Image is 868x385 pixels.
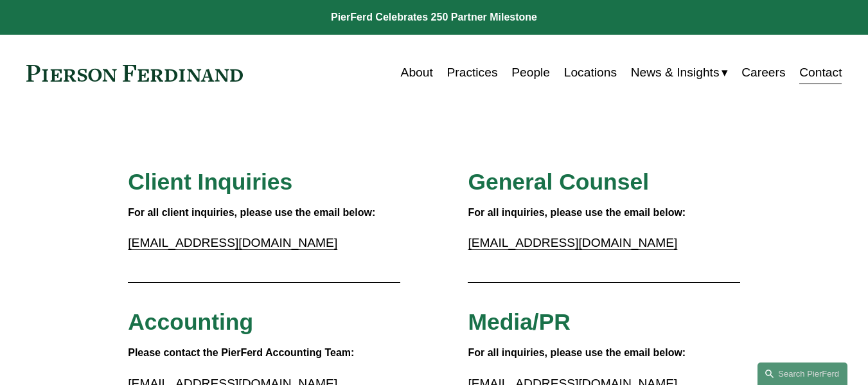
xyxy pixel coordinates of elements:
[468,169,649,195] span: General Counsel
[128,169,292,195] span: Client Inquiries
[468,236,677,249] a: [EMAIL_ADDRESS][DOMAIN_NAME]
[468,207,686,218] strong: For all inquiries, please use the email below:
[401,60,433,85] a: About
[468,347,686,358] strong: For all inquiries, please use the email below:
[511,60,550,85] a: People
[631,62,720,84] span: News & Insights
[741,60,785,85] a: Careers
[128,309,253,335] span: Accounting
[468,309,571,335] span: Media/PR
[757,363,847,385] a: Search this site
[128,236,337,249] a: [EMAIL_ADDRESS][DOMAIN_NAME]
[128,347,354,358] strong: Please contact the PierFerd Accounting Team:
[564,60,617,85] a: Locations
[799,60,842,85] a: Contact
[447,60,497,85] a: Practices
[631,60,728,85] a: folder dropdown
[128,207,375,218] strong: For all client inquiries, please use the email below:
